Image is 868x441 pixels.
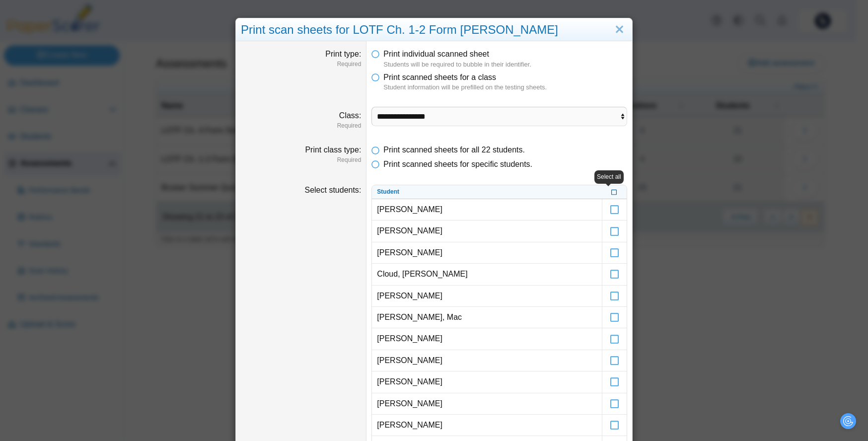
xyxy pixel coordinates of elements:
dfn: Required [241,60,361,69]
span: Print scanned sheets for all 22 students. [383,146,525,154]
label: Print class type [305,146,361,154]
dfn: Required [241,122,361,130]
td: [PERSON_NAME] [372,199,602,220]
div: Print scan sheets for LOTF Ch. 1-2 Form [PERSON_NAME] [236,18,632,42]
td: [PERSON_NAME] [372,220,602,242]
td: [PERSON_NAME] [372,415,602,436]
td: [PERSON_NAME] [372,393,602,415]
th: Student [372,185,602,199]
td: Cloud, [PERSON_NAME] [372,264,602,285]
td: [PERSON_NAME] [372,350,602,371]
td: [PERSON_NAME] [372,286,602,307]
label: Class [339,111,361,120]
span: Print scanned sheets for a class [383,73,496,81]
td: [PERSON_NAME], Mac [372,307,602,328]
div: Select all [594,170,624,184]
a: Close [612,21,627,38]
label: Select students [304,186,361,194]
td: [PERSON_NAME] [372,242,602,264]
span: Print scanned sheets for specific students. [383,160,532,168]
dfn: Student information will be prefilled on the testing sheets. [383,83,627,92]
span: Print individual scanned sheet [383,50,489,58]
dfn: Required [241,156,361,164]
label: Print type [325,50,361,58]
td: [PERSON_NAME] [372,328,602,350]
dfn: Students will be required to bubble in their identifier. [383,60,627,69]
td: [PERSON_NAME] [372,371,602,393]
